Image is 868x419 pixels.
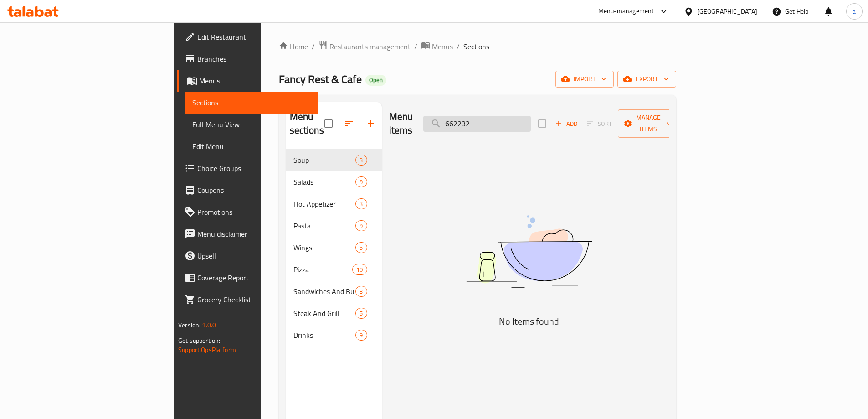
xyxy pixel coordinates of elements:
span: Manage items [625,112,672,135]
li: / [414,41,417,52]
a: Coupons [177,179,318,201]
div: Steak And Grill [293,308,356,319]
nav: Menu sections [286,145,382,350]
a: Edit Restaurant [177,26,318,48]
span: Add item [552,117,581,131]
div: Salads9 [286,171,382,193]
a: Menus [177,70,318,92]
div: Sandwiches And Burgers3 [286,280,382,302]
span: Wings [293,242,356,253]
span: Soup [293,155,356,166]
span: 5 [356,309,366,318]
span: Select all sections [319,114,338,133]
span: Choice Groups [197,163,311,174]
button: Manage items [618,109,679,138]
img: dish.svg [415,191,643,312]
div: [GEOGRAPHIC_DATA] [697,6,757,16]
a: Restaurants management [318,41,411,52]
span: Pasta [293,220,356,231]
li: / [457,41,460,52]
button: Add section [360,113,382,134]
span: Pizza [293,264,353,275]
span: Edit Menu [192,141,311,152]
span: Full Menu View [192,119,311,130]
h2: Menu items [389,110,413,137]
span: Menu disclaimer [197,228,311,239]
span: 1.0.0 [202,319,216,331]
div: Pasta9 [286,215,382,237]
a: Promotions [177,201,318,223]
div: items [355,242,367,253]
span: Restaurants management [329,41,411,52]
span: Coverage Report [197,272,311,283]
span: Add [554,119,579,129]
a: Full Menu View [185,114,318,135]
span: 10 [353,265,366,274]
span: Sections [192,97,311,108]
span: Fancy Rest & Cafe [279,69,362,89]
a: Edit Menu [185,135,318,157]
span: a [853,6,856,16]
span: Version: [178,319,200,331]
a: Support.OpsPlatform [178,344,236,356]
span: 3 [356,200,366,208]
div: items [355,330,367,341]
nav: breadcrumb [279,41,676,52]
span: Coupons [197,185,311,196]
span: 9 [356,222,366,230]
span: Sandwiches And Burgers [293,286,356,297]
span: Select section first [581,117,618,131]
span: import [563,73,606,85]
button: export [617,71,676,88]
div: Steak And Grill5 [286,302,382,324]
span: 3 [356,287,366,296]
span: 9 [356,331,366,340]
span: 3 [356,156,366,165]
div: items [355,176,367,187]
div: items [355,155,367,166]
button: Add [552,117,581,131]
div: items [355,286,367,297]
a: Menus [421,41,453,52]
span: Sections [463,41,489,52]
span: Get support on: [178,335,220,347]
span: Open [365,76,386,84]
span: Edit Restaurant [197,31,311,42]
a: Choice Groups [177,157,318,179]
h5: No Items found [415,314,643,329]
div: items [355,220,367,231]
a: Upsell [177,245,318,267]
div: Open [365,75,386,86]
a: Sections [185,92,318,114]
a: Menu disclaimer [177,223,318,245]
span: 5 [356,243,366,252]
div: Menu-management [598,6,654,17]
div: items [355,198,367,209]
span: Hot Appetizer [293,198,356,209]
div: Hot Appetizer3 [286,193,382,215]
span: Drinks [293,330,356,341]
span: Branches [197,53,311,64]
a: Coverage Report [177,267,318,289]
div: Wings5 [286,237,382,259]
span: export [625,73,669,85]
div: Pizza10 [286,259,382,280]
a: Grocery Checklist [177,289,318,310]
span: 9 [356,178,366,186]
a: Branches [177,48,318,70]
span: Salads [293,176,356,187]
input: search [423,116,531,132]
span: Grocery Checklist [197,294,311,305]
div: items [355,308,367,319]
div: Drinks9 [286,324,382,346]
span: Sort sections [338,113,360,134]
button: import [555,71,614,88]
